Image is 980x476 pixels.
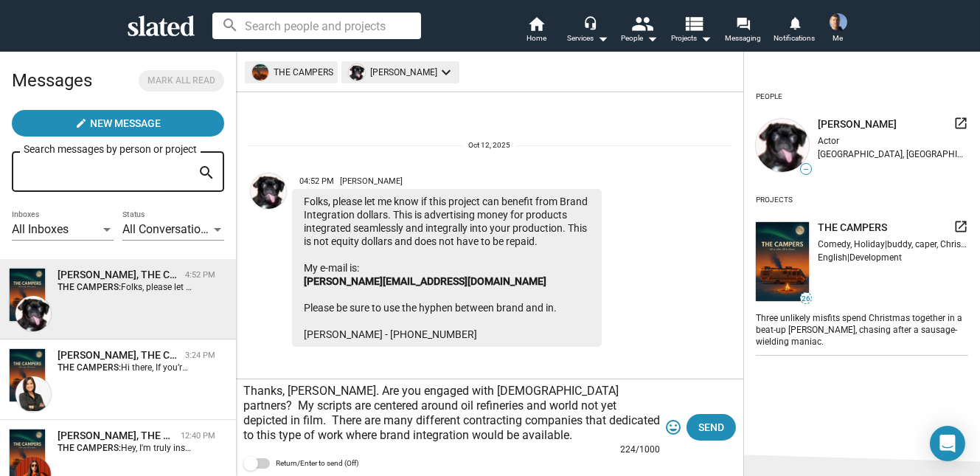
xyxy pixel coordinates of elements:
[756,86,782,107] div: People
[594,30,612,47] mat-icon: arrow_drop_down
[774,30,816,47] span: Notifications
[833,30,844,47] span: Me
[953,219,968,234] mat-icon: launch
[818,239,885,249] span: Comedy, Holiday
[801,294,811,303] span: 26
[185,270,215,280] time: 4:52 PM
[756,119,809,172] img: undefined
[251,173,286,209] img: Sharon Bruneau
[666,15,717,47] button: Projects
[349,64,365,80] img: undefined
[198,162,215,184] mat-icon: search
[276,455,358,472] span: Return/Enter to send (Off)
[58,268,179,282] div: Sharon Bruneau, THE CAMPERS
[139,70,224,92] button: Mark all read
[682,13,703,34] mat-icon: view_list
[769,15,821,47] a: Notifications
[614,15,666,47] button: People
[687,414,736,441] button: Send
[671,30,712,47] span: Projects
[10,269,45,321] img: THE CAMPERS
[58,429,175,443] div: Kate Winter, THE CAMPERS
[818,221,887,235] span: THE CAMPERS
[528,15,546,32] mat-icon: home
[697,30,715,47] mat-icon: arrow_drop_down
[818,252,847,263] span: English
[299,176,334,186] span: 04:52 PM
[930,426,965,461] div: Open Intercom Messenger
[717,15,769,47] a: Messaging
[58,282,121,292] strong: THE CAMPERS:
[620,444,660,456] mat-hint: 224/1000
[340,176,403,186] span: [PERSON_NAME]
[511,15,563,47] a: Home
[58,443,121,453] strong: THE CAMPERS:
[437,63,455,81] mat-icon: keyboard_arrow_down
[10,349,45,401] img: THE CAMPERS
[15,376,51,412] img: Charlene White
[212,13,421,39] input: Search people and projects
[630,13,652,34] mat-icon: people
[821,10,856,49] button: Joel CousinsMe
[847,252,849,263] span: |
[756,310,968,348] div: Three unlikely misfits spend Christmas together in a beat-up [PERSON_NAME], chasing after a sausa...
[90,110,161,137] span: New Message
[527,30,546,47] span: Home
[830,13,847,31] img: Joel Cousins
[885,239,887,249] span: |
[58,362,121,373] strong: THE CAMPERS:
[12,63,92,98] h2: Messages
[818,149,968,159] div: [GEOGRAPHIC_DATA], [GEOGRAPHIC_DATA], [GEOGRAPHIC_DATA]
[58,348,179,362] div: Charlene White, THE CAMPERS
[664,418,682,436] mat-icon: tag_faces
[756,190,793,210] div: Projects
[818,117,897,131] span: [PERSON_NAME]
[698,414,724,441] span: Send
[801,165,811,173] span: —
[818,136,968,146] div: Actor
[568,30,609,47] div: Services
[644,30,661,47] mat-icon: arrow_drop_down
[12,110,224,137] button: New Message
[15,296,51,331] img: Sharon Bruneau
[341,61,459,83] mat-chip: [PERSON_NAME]
[292,189,602,347] div: Folks, please let me know if this project can benefit from Brand Integration dollars. This is adv...
[756,222,809,301] img: undefined
[147,73,215,89] span: Mark all read
[953,116,968,131] mat-icon: launch
[622,30,658,47] div: People
[185,351,215,360] time: 3:24 PM
[12,222,69,236] span: All Inboxes
[849,252,902,263] span: Development
[736,16,750,30] mat-icon: forum
[304,275,546,287] a: [PERSON_NAME][EMAIL_ADDRESS][DOMAIN_NAME]
[788,15,802,30] mat-icon: notifications
[122,222,213,236] span: All Conversations
[583,16,597,30] mat-icon: headset_mic
[563,15,614,47] button: Services
[181,431,215,441] time: 12:40 PM
[725,30,761,47] span: Messaging
[248,170,289,350] a: Sharon Bruneau
[75,117,87,129] mat-icon: create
